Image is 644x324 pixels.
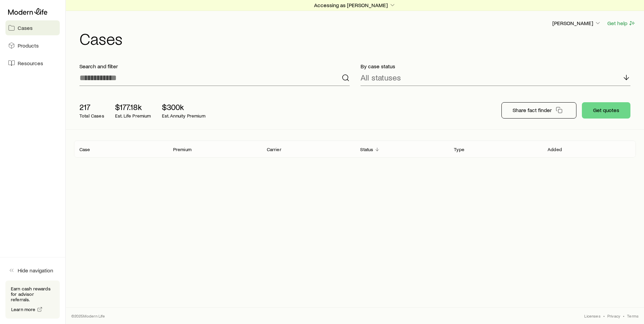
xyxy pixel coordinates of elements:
a: Products [5,38,60,53]
p: Type [454,147,464,152]
span: • [603,313,605,319]
p: Carrier [267,147,281,152]
p: Case [79,147,90,152]
button: Get quotes [582,102,630,119]
button: Share fact finder [501,102,576,119]
p: Total Cases [79,113,104,119]
button: [PERSON_NAME] [552,19,602,28]
a: Licenses [584,313,600,319]
p: Est. Annuity Premium [162,113,205,119]
p: $300k [162,102,205,112]
p: Earn cash rewards for advisor referrals. [11,286,54,302]
p: Accessing as [PERSON_NAME] [314,2,396,8]
div: Earn cash rewards for advisor referrals.Learn more [5,281,60,319]
span: Products [18,42,39,49]
div: Client cases [74,141,636,158]
a: Resources [5,56,60,71]
p: All statuses [361,73,401,82]
span: Resources [18,60,43,67]
p: Added [548,147,562,152]
p: Premium [173,147,191,152]
p: Status [360,147,373,152]
p: $177.18k [115,102,151,112]
p: Search and filter [79,63,350,70]
p: Est. Life Premium [115,113,151,119]
a: Cases [5,20,60,35]
p: 217 [79,102,104,112]
button: Hide navigation [5,263,60,278]
a: Terms [627,313,639,319]
p: © 2025 Modern Life [71,313,105,319]
p: By case status [361,63,631,70]
span: • [623,313,624,319]
a: Privacy [607,313,620,319]
h1: Cases [79,30,636,47]
span: Cases [18,24,33,31]
span: Hide navigation [18,267,53,274]
p: Share fact finder [513,107,552,113]
span: Learn more [11,307,36,312]
button: Get help [607,19,636,27]
p: [PERSON_NAME] [552,20,601,26]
